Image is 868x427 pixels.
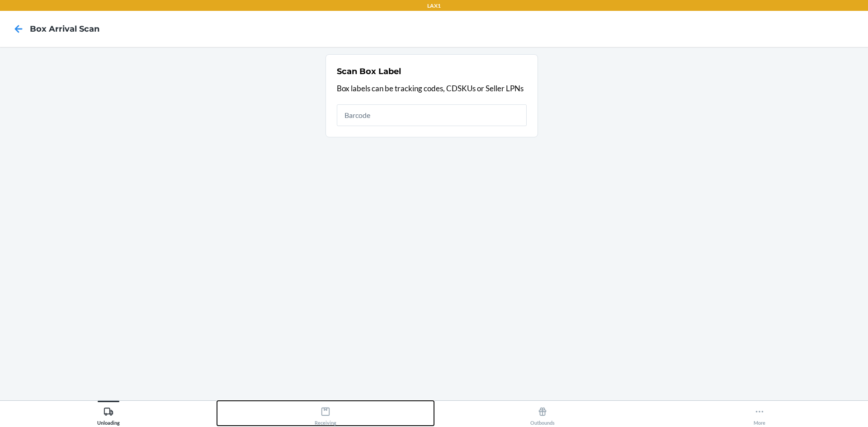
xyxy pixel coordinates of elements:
[651,401,868,426] button: More
[530,403,555,426] div: Outbounds
[754,403,765,426] div: More
[217,401,434,426] button: Receiving
[97,403,120,426] div: Unloading
[337,66,401,77] h2: Scan Box Label
[434,401,651,426] button: Outbounds
[30,23,99,35] h4: Box Arrival Scan
[337,83,527,94] p: Box labels can be tracking codes, CDSKUs or Seller LPNs
[337,104,527,126] input: Barcode
[427,2,441,10] p: LAX1
[315,403,336,426] div: Receiving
